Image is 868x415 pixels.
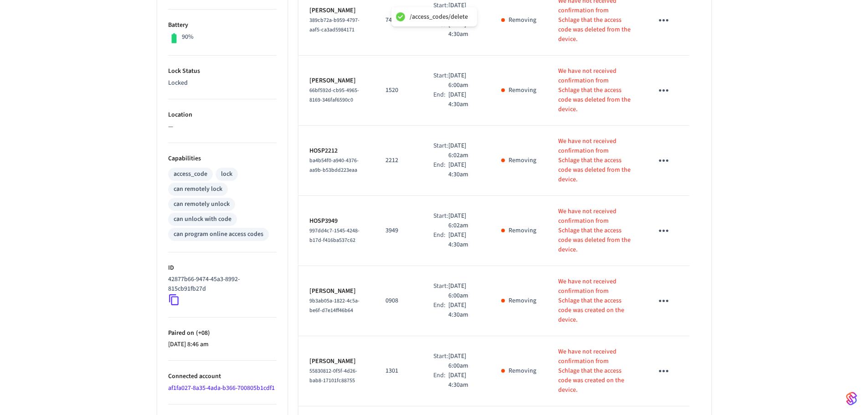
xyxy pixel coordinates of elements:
div: End: [433,231,448,250]
span: 389cb72a-b959-4797-aaf5-ca3ad5984171 [309,16,360,34]
span: 55830812-0f5f-4d26-bab8-17101fc88755 [309,367,357,384]
p: Connected account [168,372,277,381]
p: [DATE] 6:02am [448,141,479,160]
div: lock [221,169,232,179]
div: Start: [433,282,448,301]
p: Locked [168,78,277,88]
div: Start: [433,352,448,371]
div: End: [433,20,448,39]
div: End: [433,371,448,390]
span: 997dd4c7-1545-4248-b17d-f416ba537c62 [309,227,360,244]
p: We have not received confirmation from Schlage that the access code was created on the device. [558,277,631,325]
p: [PERSON_NAME] [309,76,364,86]
p: 1301 [385,366,411,376]
div: End: [433,160,448,179]
p: Paired on [168,328,277,338]
p: [DATE] 4:30am [448,20,479,39]
p: [DATE] 6:00am [448,71,479,90]
div: can remotely lock [174,184,222,194]
p: Removing [508,15,536,25]
p: We have not received confirmation from Schlage that the access code was deleted from the device. [558,137,631,184]
div: Start: [433,141,448,160]
p: Removing [508,156,536,165]
span: ba4b54f0-a940-4376-aa9b-b53bdd223eaa [309,157,359,174]
span: 9b3ab05a-1822-4c5a-be6f-d7e14ff46b64 [309,297,360,314]
p: [DATE] 4:30am [448,371,479,390]
p: Removing [508,296,536,306]
div: Start: [433,1,448,20]
p: 3949 [385,226,411,236]
div: can remotely unlock [174,200,230,209]
div: Start: [433,211,448,231]
span: 66bf592d-cb95-4965-8169-346faf6590c0 [309,87,359,104]
div: /access_codes/delete [410,13,468,21]
img: SeamLogoGradient.69752ec5.svg [846,391,857,406]
p: Removing [508,366,536,376]
div: can unlock with code [174,215,231,224]
p: ID [168,263,277,273]
p: We have not received confirmation from Schlage that the access code was deleted from the device. [558,67,631,114]
p: [DATE] 4:30am [448,301,479,320]
div: End: [433,301,448,320]
div: End: [433,90,448,109]
p: [DATE] 4:30am [448,231,479,250]
div: access_code [174,169,207,179]
a: af1fa027-8a35-4ada-b366-700805b1cdf1 [168,384,275,393]
p: We have not received confirmation from Schlage that the access code was created on the device. [558,347,631,395]
span: ( +08 ) [194,328,210,338]
p: 7479 [385,15,411,25]
p: Battery [168,20,277,30]
p: [PERSON_NAME] [309,357,364,366]
p: 90% [182,32,194,42]
p: — [168,122,277,132]
p: [PERSON_NAME] [309,6,364,15]
p: Lock Status [168,67,277,76]
p: HOSP3949 [309,216,364,226]
p: 0908 [385,296,411,306]
p: [DATE] 4:30am [448,90,479,109]
p: Removing [508,226,536,236]
p: Removing [508,86,536,95]
p: [DATE] 4:30am [448,160,479,179]
p: Location [168,110,277,120]
p: [DATE] 6:00am [448,352,479,371]
p: [DATE] 6:00am [448,282,479,301]
p: [DATE] 6:02am [448,211,479,231]
p: [DATE] 6:00am [448,1,479,20]
p: 42877b66-9474-45a3-8992-815cb91fb27d [168,275,273,294]
p: 1520 [385,86,411,95]
div: Start: [433,71,448,90]
p: [DATE] 8:46 am [168,340,277,349]
p: 2212 [385,156,411,165]
p: [PERSON_NAME] [309,287,364,296]
p: We have not received confirmation from Schlage that the access code was deleted from the device. [558,207,631,255]
div: can program online access codes [174,230,263,239]
p: HOSP2212 [309,146,364,156]
p: Capabilities [168,154,277,164]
